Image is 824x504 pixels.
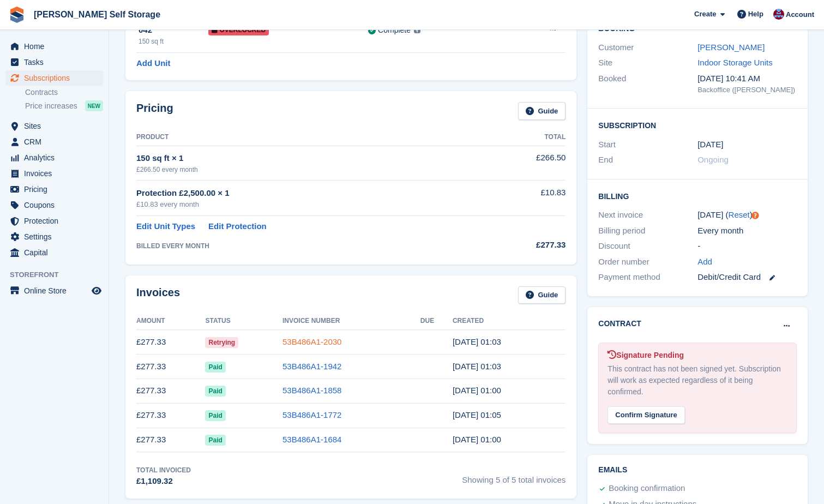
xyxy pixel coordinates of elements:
div: Booking confirmation [609,482,685,495]
div: [DATE] 10:41 AM [697,73,797,85]
a: 53B486A1-1772 [282,410,341,419]
h2: Pricing [136,102,173,120]
div: Start [598,139,697,151]
div: Backoffice ([PERSON_NAME]) [697,85,797,95]
div: £1,109.32 [136,475,191,488]
span: Online Store [24,283,89,298]
a: 53B486A1-1858 [282,386,341,395]
div: Total Invoiced [136,465,191,475]
a: 53B486A1-1684 [282,435,341,444]
a: menu [5,229,103,244]
td: £266.50 [486,146,566,180]
td: £277.33 [136,428,205,452]
a: Guide [518,286,566,304]
img: stora-icon-8386f47178a22dfd0bd8f6a31ec36ba5ce8667c1dd55bd0f319d3a0aa187defe.svg [9,7,25,23]
span: Capital [24,245,89,260]
h2: Contract [598,318,641,329]
span: Storefront [10,269,109,280]
th: Amount [136,313,205,330]
div: Tooltip anchor [750,211,760,220]
a: Reset [729,210,750,219]
div: Protection £2,500.00 × 1 [136,187,486,200]
span: Paid [205,386,225,397]
time: 2025-07-18 00:03:20 UTC [453,362,501,371]
a: menu [5,70,103,86]
a: Contracts [25,87,103,98]
time: 2025-04-18 00:00:30 UTC [453,435,501,444]
span: Pricing [24,182,89,197]
span: Tasks [24,55,89,70]
a: menu [5,182,103,197]
time: 2025-08-18 00:03:47 UTC [453,337,501,346]
div: NEW [85,100,103,111]
div: This contract has not been signed yet. Subscription will work as expected regardless of it being ... [608,363,787,398]
a: Preview store [90,284,103,297]
span: Paid [205,410,225,421]
span: Retrying [205,337,238,348]
time: 2025-05-18 00:05:43 UTC [453,410,501,419]
img: Tracy Bailey [773,9,784,20]
span: Paid [205,435,225,446]
div: Next invoice [598,209,697,221]
h2: Emails [598,466,797,475]
a: menu [5,134,103,149]
div: Customer [598,41,697,54]
span: Paid [205,362,225,373]
a: menu [5,166,103,181]
span: Price increases [25,101,77,111]
span: Subscriptions [24,70,89,86]
a: [PERSON_NAME] [697,43,765,52]
div: 150 sq ft × 1 [136,152,486,165]
span: Analytics [24,150,89,165]
a: 53B486A1-1942 [282,362,341,371]
span: Coupons [24,197,89,213]
span: Sites [24,118,89,134]
a: Add Unit [136,57,170,70]
a: menu [5,213,103,229]
div: BILLED EVERY MONTH [136,241,486,251]
span: CRM [24,134,89,149]
span: Overlocked [208,25,269,35]
a: Add [697,256,712,268]
td: £10.83 [486,181,566,216]
a: Indoor Storage Units [697,58,773,67]
th: Total [486,129,566,146]
span: Account [786,9,814,20]
div: Billing period [598,225,697,237]
td: £277.33 [136,330,205,355]
span: Home [24,39,89,54]
div: Discount [598,240,697,253]
span: Create [694,9,716,20]
a: 53B486A1-2030 [282,337,341,346]
a: menu [5,118,103,134]
a: menu [5,283,103,298]
div: Complete [378,25,411,36]
th: Status [205,313,282,330]
div: £10.83 every month [136,199,486,210]
h2: Subscription [598,119,797,130]
div: Order number [598,256,697,268]
td: £277.33 [136,403,205,428]
td: £277.33 [136,379,205,403]
th: Due [420,313,453,330]
a: menu [5,39,103,54]
a: menu [5,150,103,165]
div: - [697,240,797,253]
a: menu [5,55,103,70]
time: 2025-04-18 00:00:00 UTC [697,139,723,151]
div: [DATE] ( ) [697,209,797,221]
a: Guide [518,102,566,120]
div: Signature Pending [608,350,787,361]
th: Invoice Number [282,313,420,330]
div: Debit/Credit Card [697,271,797,284]
div: 150 sq ft [139,37,208,46]
img: icon-info-grey-7440780725fd019a000dd9b08b2336e03edf1995a4989e88bcd33f0948082b44.svg [414,27,420,33]
a: Edit Unit Types [136,220,195,233]
span: Invoices [24,166,89,181]
div: Every month [697,225,797,237]
h2: Billing [598,190,797,201]
span: Showing 5 of 5 total invoices [462,465,566,488]
a: menu [5,197,103,213]
span: Ongoing [697,155,729,164]
span: Settings [24,229,89,244]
